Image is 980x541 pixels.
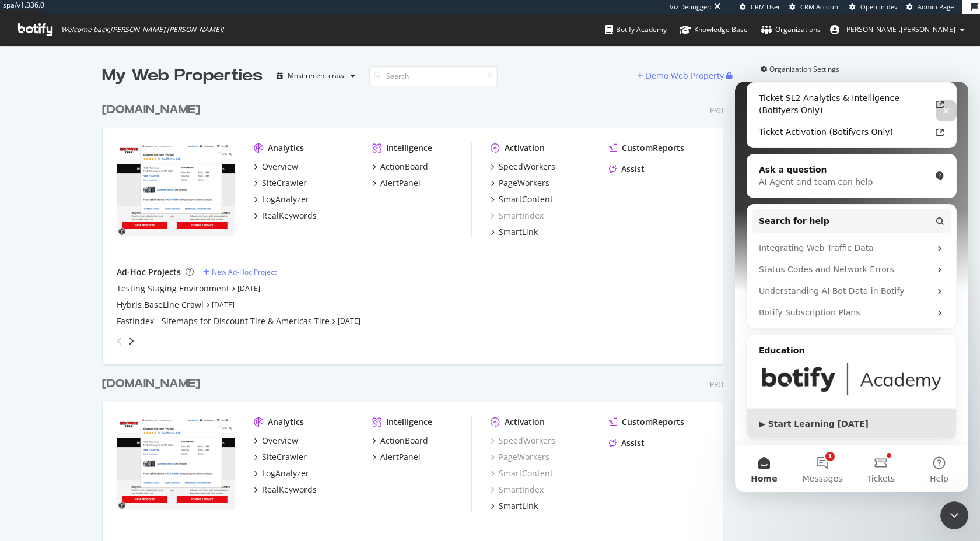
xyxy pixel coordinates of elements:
span: heidi.noonan [844,24,956,34]
a: [DATE] [212,300,235,310]
button: [PERSON_NAME].[PERSON_NAME] [821,20,974,39]
div: Knowledge Base [680,24,748,36]
div: CustomReports [622,416,684,428]
img: discounttiresecondary.com [117,416,235,511]
div: Most recent crawl [288,72,346,79]
a: FastIndex - Sitemaps for Discount Tire & Americas Tire [117,315,330,327]
span: Admin Page [918,2,954,11]
button: Demo Web Property [637,66,726,85]
a: LogAnalyzer [254,194,309,205]
a: Botify Academy [605,14,667,45]
a: New Ad-Hoc Project [203,267,276,277]
div: SmartIndex [491,210,544,222]
input: Search [369,66,498,86]
a: SiteCrawler [254,177,307,189]
a: Open in dev [849,2,898,12]
a: LogAnalyzer [254,468,309,479]
div: LogAnalyzer [262,194,309,205]
a: CRM User [740,2,780,12]
div: LogAnalyzer [262,468,309,479]
span: CRM Account [800,2,841,11]
a: SmartContent [491,468,553,479]
a: SpeedWorkers [491,161,555,173]
a: SmartLink [491,500,538,512]
a: AlertPanel [372,451,421,463]
div: My Web Properties [102,64,262,87]
a: RealKeywords [254,484,317,496]
div: Assist [621,163,645,175]
a: Testing Staging Environment [117,283,229,294]
div: RealKeywords [262,484,317,496]
div: ActionBoard [380,435,428,447]
a: SpeedWorkers [491,435,555,447]
div: Overview [262,161,298,173]
a: Admin Page [907,2,954,12]
a: Hybris BaseLine Crawl [117,299,204,311]
div: AlertPanel [380,177,421,189]
a: Assist [609,437,645,449]
span: CRM User [751,2,780,11]
div: Botify Academy [605,24,667,36]
a: SmartLink [491,226,538,238]
div: Overview [262,435,298,447]
div: Intelligence [386,416,432,428]
div: SiteCrawler [262,177,307,189]
div: Viz Debugger: [670,2,712,12]
a: Overview [254,161,298,173]
a: SmartIndex [491,484,544,496]
div: AlertPanel [380,451,421,463]
a: PageWorkers [491,451,549,463]
a: Knowledge Base [680,14,748,45]
div: SmartContent [499,194,553,205]
div: Pro [710,380,723,389]
div: Demo Web Property [646,70,724,82]
div: [DOMAIN_NAME] [102,375,200,392]
a: SmartContent [491,194,553,205]
div: PageWorkers [499,177,549,189]
a: Assist [609,163,645,175]
img: discounttire.com [117,142,235,237]
div: angle-left [112,332,127,350]
div: RealKeywords [262,210,317,222]
div: [DOMAIN_NAME] [102,101,200,118]
a: CRM Account [789,2,841,12]
a: [DOMAIN_NAME] [102,375,205,392]
a: [DATE] [237,283,260,293]
a: RealKeywords [254,210,317,222]
button: Most recent crawl [272,66,360,85]
div: New Ad-Hoc Project [212,267,276,277]
a: CustomReports [609,142,684,154]
a: Demo Web Property [637,71,726,80]
div: Assist [621,437,645,449]
div: SmartLink [499,500,538,512]
div: Ad-Hoc Projects [117,266,181,278]
a: AlertPanel [372,177,421,189]
div: Analytics [268,142,304,154]
span: Open in dev [860,2,898,11]
a: Overview [254,435,298,447]
div: Pro [710,106,723,115]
